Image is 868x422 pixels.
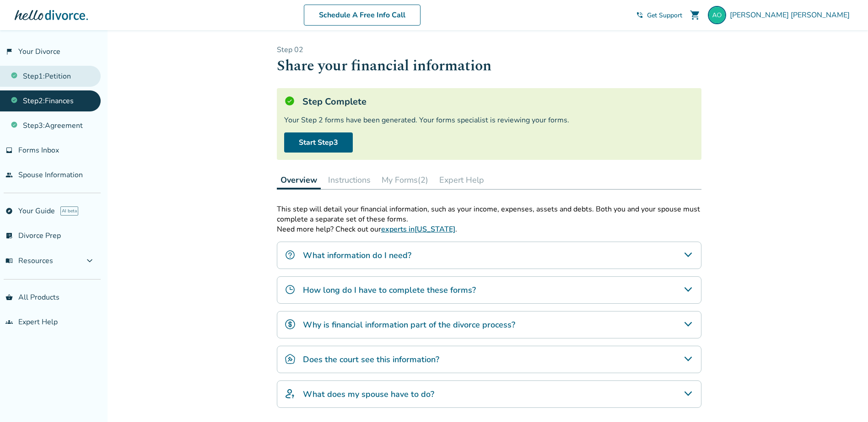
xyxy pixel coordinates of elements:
span: people [5,171,13,179]
div: Your Step 2 forms have been generated. Your forms specialist is reviewing your forms. [284,115,694,125]
div: What does my spouse have to do? [277,380,701,408]
img: angela@osbhome.com [708,6,726,24]
span: groups [5,318,13,326]
span: [PERSON_NAME] [PERSON_NAME] [730,10,853,20]
a: Schedule A Free Info Call [304,5,421,26]
button: My Forms(2) [378,171,432,189]
h4: What does my spouse have to do? [303,388,434,400]
span: expand_more [84,255,95,266]
h4: How long do I have to complete these forms? [303,284,476,296]
button: Expert Help [436,171,488,189]
iframe: Chat Widget [822,378,868,422]
span: shopping_basket [5,294,13,301]
img: Does the court see this information? [285,353,296,364]
p: Need more help? Check out our . [277,224,701,234]
div: Why is financial information part of the divorce process? [277,311,701,338]
a: phone_in_talkGet Support [636,11,682,20]
button: Overview [277,171,321,190]
span: menu_book [5,257,13,264]
img: How long do I have to complete these forms? [285,284,296,295]
p: This step will detail your financial information, such as your income, expenses, assets and debts... [277,204,701,224]
h4: What information do I need? [303,249,411,261]
a: experts in[US_STATE] [381,224,455,234]
img: Why is financial information part of the divorce process? [285,319,296,330]
div: Does the court see this information? [277,346,701,373]
span: AI beta [60,206,78,216]
span: Get Support [647,11,682,20]
span: list_alt_check [5,232,13,239]
span: Forms Inbox [18,145,59,155]
span: Resources [5,256,53,266]
span: phone_in_talk [636,11,643,19]
span: explore [5,207,13,215]
span: inbox [5,147,13,154]
h1: Share your financial information [277,55,701,77]
h4: Why is financial information part of the divorce process? [303,319,515,331]
span: flag_2 [5,48,13,55]
h4: Does the court see this information? [303,353,439,365]
img: What information do I need? [285,249,296,260]
div: What information do I need? [277,242,701,269]
span: shopping_cart [690,10,701,21]
h5: Step Complete [302,95,367,108]
div: How long do I have to complete these forms? [277,276,701,304]
img: What does my spouse have to do? [285,388,296,399]
a: Start Step3 [284,132,353,153]
button: Instructions [324,171,374,189]
p: Step 0 2 [277,45,701,55]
